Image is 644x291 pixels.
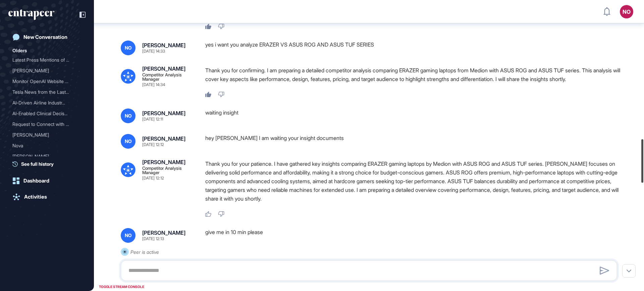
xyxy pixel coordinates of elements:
div: Competitor Analysis Manager [142,166,195,175]
span: NO [125,139,132,144]
div: Request to Connect with Curie [12,119,82,130]
div: entrapeer-logo [8,9,54,20]
div: Dashboard [23,178,49,184]
div: Latest Press Mentions of OpenAI [12,55,82,65]
div: Monitor OpenAI Website Activity [12,76,82,87]
div: yes i want you analyze ERAZER VS ASUS ROG AND ASUS TUF SERIES [205,41,623,55]
div: waiting insight [205,108,623,123]
div: TOGGLE STREAM CONSOLE [97,283,146,291]
div: Tesla News from the Last Two Weeks [12,87,82,97]
div: give me in 10 min please [205,228,623,243]
div: [DATE] 14:34 [142,83,165,87]
div: [PERSON_NAME] [12,65,76,76]
div: [PERSON_NAME] [142,111,185,116]
div: Nova [12,140,82,151]
div: AI-Driven Airline Industry Updates [12,97,82,108]
div: AI-Driven Airline Industr... [12,97,76,108]
div: [PERSON_NAME] [12,130,76,140]
div: Request to Connect with C... [12,119,76,130]
div: [DATE] 12:12 [142,176,164,180]
span: NO [125,233,132,238]
div: hey [PERSON_NAME] I am waiting your insight documents [205,134,623,149]
div: Competitor Analysis Manager [142,73,195,81]
a: See full history [12,160,86,167]
div: AI-Enabled Clinical Decision Support Software for Infectious Disease Screening and AMR Program [12,108,82,119]
div: Latest Press Mentions of ... [12,55,76,65]
div: [PERSON_NAME] [142,159,185,165]
div: [PERSON_NAME] [142,230,185,235]
p: Thank you for confirming. I am preparing a detailed competitor analysis comparing ERAZER gaming l... [205,66,623,83]
span: See full history [21,160,54,167]
div: Peer is active [130,248,159,256]
div: [PERSON_NAME] [142,136,185,141]
div: AI-Enabled Clinical Decis... [12,108,76,119]
div: Activities [24,194,47,200]
a: New Conversation [8,30,86,44]
div: Olders [12,47,27,55]
div: [PERSON_NAME] [12,151,76,162]
div: [DATE] 12:11 [142,117,163,121]
div: [DATE] 12:12 [142,143,164,147]
a: Dashboard [8,174,86,188]
div: New Conversation [23,34,67,40]
div: [DATE] 12:13 [142,237,164,241]
div: Nova [12,140,76,151]
div: [DATE] 14:33 [142,49,165,53]
div: Reese [12,130,82,140]
div: [PERSON_NAME] [142,66,185,71]
div: [PERSON_NAME] [142,43,185,48]
div: Tesla News from the Last ... [12,87,76,97]
a: Activities [8,190,86,204]
p: Thank you for your patience. I have gathered key insights comparing ERAZER gaming laptops by Medi... [205,159,623,203]
div: Curie [12,151,82,162]
span: NO [125,45,132,51]
div: Reese [12,65,82,76]
span: NO [125,113,132,119]
button: NO [620,5,633,18]
div: Monitor OpenAI Website Ac... [12,76,76,87]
